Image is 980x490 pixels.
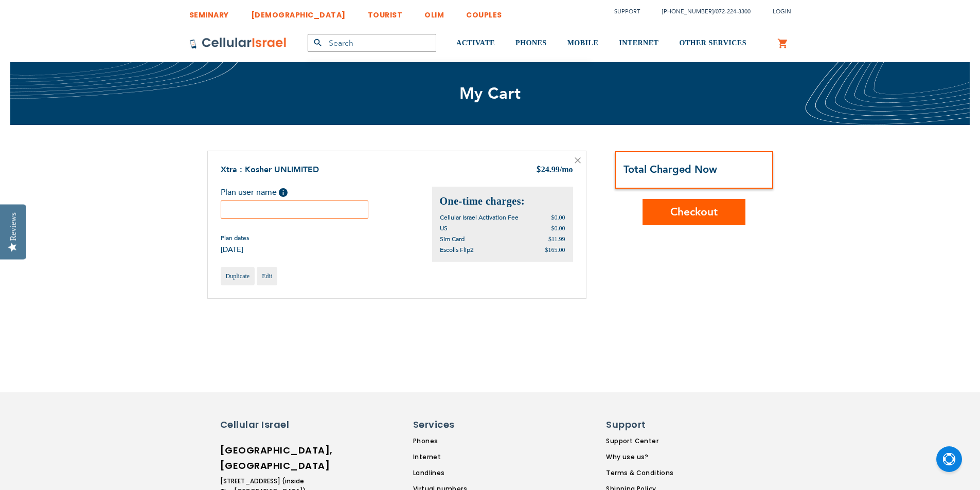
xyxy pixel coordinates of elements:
span: Checkout [670,205,718,220]
a: Support Center [606,437,673,446]
span: Sim Card [440,235,465,243]
a: 072-224-3300 [716,8,751,15]
span: $165.00 [545,246,565,253]
a: Xtra : Kosher UNLIMITED [221,164,319,175]
h2: One-time charges: [440,194,565,208]
a: SEMINARY [189,3,229,22]
span: $0.00 [551,214,565,221]
a: Duplicate [221,267,255,285]
span: ACTIVATE [456,39,495,47]
div: Reviews [9,212,18,241]
a: MOBILE [567,24,599,63]
span: $ [536,165,541,176]
span: Plan user name [221,187,277,198]
a: OTHER SERVICES [679,24,746,63]
span: My Cart [459,83,521,104]
span: MOBILE [567,39,599,47]
span: Edit [262,273,272,280]
span: US [440,224,448,232]
a: Edit [257,267,277,285]
a: COUPLES [466,3,502,22]
span: [DATE] [221,245,249,255]
a: Support [614,8,640,15]
a: Terms & Conditions [606,468,673,478]
a: TOURIST [368,3,403,22]
strong: Total Charged Now [623,162,717,176]
a: Landlines [413,468,507,478]
span: Escolls Flip2 [440,246,474,254]
span: PHONES [515,39,547,47]
span: $11.99 [548,235,565,243]
a: OLIM [424,3,444,22]
a: [PHONE_NUMBER] [662,8,714,15]
span: Plan dates [221,234,249,242]
div: 24.99 [536,164,573,176]
a: Why use us? [606,452,673,462]
h6: [GEOGRAPHIC_DATA], [GEOGRAPHIC_DATA] [220,443,308,474]
input: Search [308,34,436,52]
a: ACTIVATE [456,24,495,63]
span: /mo [560,165,573,174]
a: [DEMOGRAPHIC_DATA] [251,3,346,22]
h6: Services [413,418,501,431]
a: INTERNET [619,24,658,63]
span: $0.00 [551,225,565,232]
span: Help [279,188,288,197]
span: Login [773,8,791,15]
span: Duplicate [226,273,250,280]
a: PHONES [515,24,547,63]
a: Internet [413,452,507,462]
span: OTHER SERVICES [679,39,746,47]
h6: Cellular Israel [220,418,308,431]
span: INTERNET [619,39,658,47]
li: / [652,4,751,19]
button: Checkout [643,199,745,225]
img: Cellular Israel Logo [189,37,287,49]
a: Phones [413,437,507,446]
h6: Support [606,418,667,431]
span: Cellular Israel Activation Fee [440,213,519,222]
